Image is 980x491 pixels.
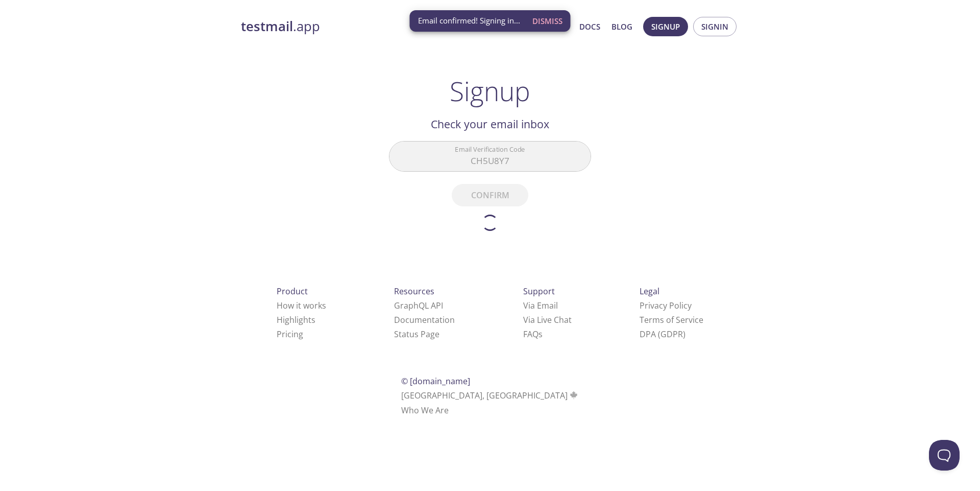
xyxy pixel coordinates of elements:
[651,20,680,33] span: Signup
[611,20,632,33] a: Blog
[693,17,737,36] button: Signin
[394,314,455,325] a: Documentation
[640,300,692,311] a: Privacy Policy
[277,329,303,340] a: Pricing
[701,20,728,33] span: Signin
[277,300,326,311] a: How it works
[640,314,703,325] a: Terms of Service
[523,300,558,311] a: Via Email
[418,15,520,26] span: Email confirmed! Signing in...
[643,17,688,36] button: Signup
[389,115,591,133] h2: Check your email inbox
[640,329,685,340] a: DPA (GDPR)
[538,329,543,340] span: s
[394,300,443,311] a: GraphQL API
[640,286,659,297] span: Legal
[579,20,600,33] a: Docs
[241,17,293,35] strong: testmail
[394,286,434,297] span: Resources
[523,314,572,325] a: Via Live Chat
[401,376,470,387] span: © [DOMAIN_NAME]
[528,11,567,31] button: Dismiss
[401,390,579,401] span: [GEOGRAPHIC_DATA], [GEOGRAPHIC_DATA]
[523,286,555,297] span: Support
[277,314,315,325] a: Highlights
[394,329,439,340] a: Status Page
[450,76,530,106] h1: Signup
[241,18,481,35] a: testmail.app
[929,440,960,471] iframe: Help Scout Beacon - Open
[401,405,449,416] a: Who We Are
[532,14,562,28] span: Dismiss
[277,286,308,297] span: Product
[523,329,543,340] a: FAQ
